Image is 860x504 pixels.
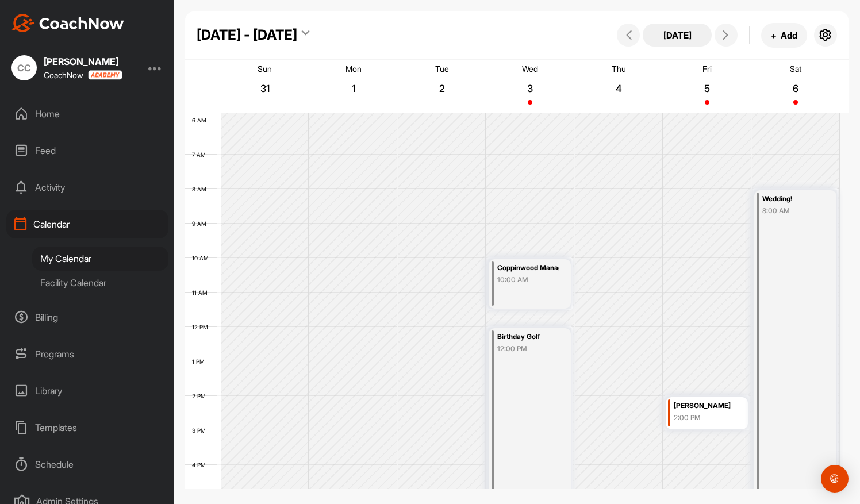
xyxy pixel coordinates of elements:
[520,83,540,94] p: 3
[185,358,216,365] div: 1 PM
[697,83,717,94] p: 5
[197,25,297,45] div: [DATE] - [DATE]
[6,173,168,202] div: Activity
[6,99,168,128] div: Home
[185,393,217,399] div: 2 PM
[398,60,486,113] a: September 2, 2025
[762,193,824,206] div: Wedding!
[486,60,575,113] a: September 3, 2025
[497,261,559,275] div: Coppinwood Management Meeting
[6,413,168,442] div: Templates
[88,70,122,80] img: CoachNow acadmey
[608,83,629,94] p: 4
[751,60,840,113] a: September 6, 2025
[522,64,538,74] p: Wed
[6,136,168,165] div: Feed
[44,70,122,80] div: CoachNow
[6,340,168,368] div: Programs
[221,60,309,113] a: August 31, 2025
[663,60,751,113] a: September 5, 2025
[497,330,559,344] div: Birthday Golf
[32,247,168,271] div: My Calendar
[435,64,449,74] p: Tue
[345,64,362,74] p: Mon
[185,289,219,296] div: 11 AM
[6,450,168,479] div: Schedule
[258,64,272,74] p: Sun
[255,83,275,94] p: 31
[6,303,168,332] div: Billing
[497,344,559,354] div: 12:00 PM
[497,275,559,285] div: 10:00 AM
[185,324,220,330] div: 12 PM
[185,427,217,434] div: 3 PM
[309,60,398,113] a: September 1, 2025
[185,186,218,193] div: 8 AM
[771,29,777,41] span: +
[821,465,849,493] div: Open Intercom Messenger
[185,461,217,468] div: 4 PM
[643,24,712,47] button: [DATE]
[11,55,37,80] div: CC
[674,399,735,413] div: [PERSON_NAME]
[761,23,807,48] button: +Add
[612,64,626,74] p: Thu
[11,14,124,32] img: CoachNow
[185,151,217,158] div: 7 AM
[702,64,712,74] p: Fri
[32,271,168,295] div: Facility Calendar
[185,220,218,227] div: 9 AM
[44,57,122,66] div: [PERSON_NAME]
[6,376,168,405] div: Library
[432,83,452,94] p: 2
[762,206,824,216] div: 8:00 AM
[343,83,364,94] p: 1
[785,83,806,94] p: 6
[674,413,735,423] div: 2:00 PM
[185,255,220,261] div: 10 AM
[574,60,663,113] a: September 4, 2025
[6,210,168,238] div: Calendar
[790,64,801,74] p: Sat
[185,117,218,124] div: 6 AM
